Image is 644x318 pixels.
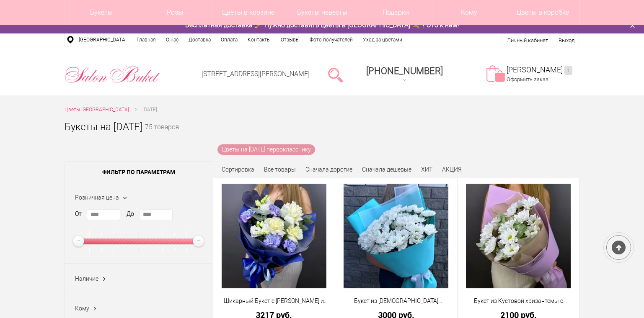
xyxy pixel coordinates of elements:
[75,275,98,282] span: Наличие
[75,194,119,201] span: Розничная цена
[222,166,254,173] span: Сортировка
[362,166,411,173] a: Сначала дешевые
[184,33,216,46] a: Доставка
[344,184,448,288] img: Букет из хризантем кустовых
[559,37,574,44] a: Выход
[222,184,326,288] img: Шикарный Букет с Розами и Синими Диантусами
[74,33,132,46] a: [GEOGRAPHIC_DATA]
[65,107,129,113] span: Цветы [GEOGRAPHIC_DATA]
[341,297,452,305] a: Букет из [DEMOGRAPHIC_DATA] кустовых
[219,297,330,305] a: Шикарный Букет с [PERSON_NAME] и [PERSON_NAME]
[507,65,572,75] a: [PERSON_NAME]1
[145,124,179,144] small: 75 товаров
[421,166,432,173] a: ХИТ
[358,33,407,46] a: Уход за цветами
[65,119,142,134] h1: Букеты на [DATE]
[132,33,161,46] a: Главная
[466,184,571,288] img: Букет из Кустовой хризантемы с Зеленью
[243,33,276,46] a: Контакты
[276,33,305,46] a: Отзывы
[75,305,89,312] span: Кому
[65,105,129,114] a: Цветы [GEOGRAPHIC_DATA]
[305,33,358,46] a: Фото получателей
[161,33,184,46] a: О нас
[442,166,462,173] a: АКЦИЯ
[361,63,448,87] a: [PHONE_NUMBER]
[216,33,243,46] a: Оплата
[305,166,352,173] a: Сначала дорогие
[507,37,548,44] a: Личный кабинет
[75,210,82,218] label: От
[202,70,310,78] a: [STREET_ADDRESS][PERSON_NAME]
[463,297,574,305] a: Букет из Кустовой хризантемы с [PERSON_NAME]
[264,166,296,173] a: Все товары
[65,162,213,182] span: Фильтр по параметрам
[507,76,548,82] a: Оформить заказ
[127,210,134,218] label: До
[366,66,443,76] span: [PHONE_NUMBER]
[65,64,160,85] img: Цветы Нижний Новгород
[217,144,315,155] a: Цветы на [DATE] первокласснику
[142,107,157,113] span: [DATE]
[564,66,572,75] ins: 1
